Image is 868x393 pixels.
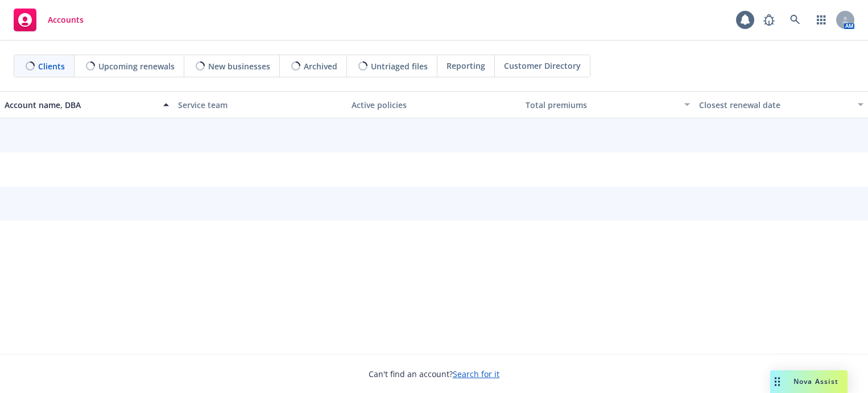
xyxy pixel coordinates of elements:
div: Drag to move [770,370,784,393]
div: Total premiums [526,99,677,111]
div: Active policies [352,99,516,111]
span: Untriaged files [371,60,428,72]
button: Total premiums [521,91,695,118]
span: Archived [304,60,337,72]
span: Can't find an account? [369,368,499,380]
a: Accounts [9,4,88,36]
button: Service team [173,91,347,118]
span: Customer Directory [504,60,581,72]
span: Nova Assist [793,377,838,386]
span: Clients [38,60,65,72]
a: Report a Bug [758,9,780,31]
a: Search [784,9,807,31]
span: Reporting [447,60,485,72]
div: Account name, DBA [5,99,156,111]
button: Active policies [347,91,520,118]
button: Closest renewal date [695,91,868,118]
div: Service team [178,99,342,111]
span: Accounts [48,15,84,24]
a: Search for it [453,369,499,379]
button: Nova Assist [770,370,848,393]
div: Closest renewal date [699,99,851,111]
span: New businesses [208,60,270,72]
span: Upcoming renewals [98,60,175,72]
a: Switch app [810,9,833,31]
